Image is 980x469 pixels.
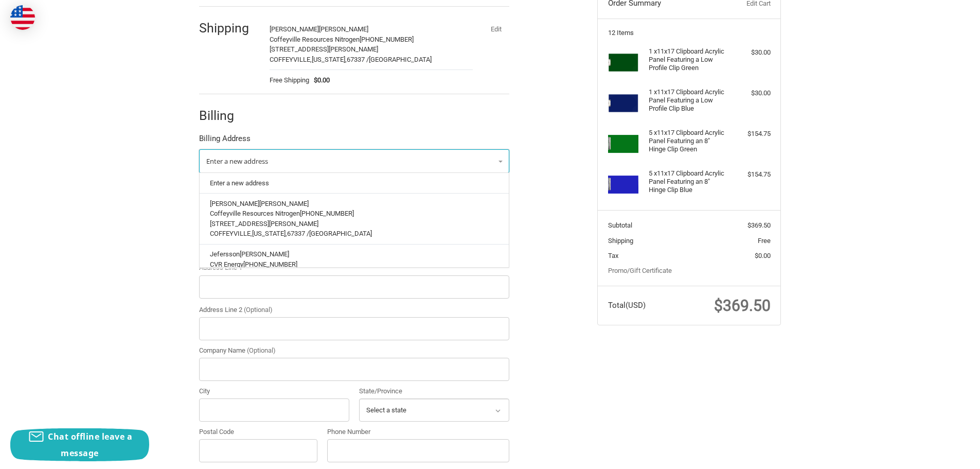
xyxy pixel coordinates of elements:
span: $369.50 [747,221,771,229]
h2: Shipping [199,20,259,36]
span: CVR Energy [210,260,243,268]
a: Jefersson[PERSON_NAME]CVR Energy[PHONE_NUMBER][STREET_ADDRESS]SUGAR LAND,[US_STATE],77479 /[GEOGR... [205,245,504,295]
span: [PHONE_NUMBER] [360,36,414,43]
label: Address Line 2 [199,305,509,315]
h4: 1 x 11x17 Clipboard Acrylic Panel Featuring a Low Profile Clip Green [649,47,727,73]
a: Enter or select a different address [199,149,509,173]
h4: 1 x 11x17 Clipboard Acrylic Panel Featuring a Low Profile Clip Blue [649,88,727,113]
span: [STREET_ADDRESS][PERSON_NAME] [210,220,318,228]
a: Enter a new address [205,173,504,193]
span: Free [758,237,771,245]
span: COFFEYVILLE, [270,56,312,63]
div: $30.00 [730,47,771,58]
a: [PERSON_NAME][PERSON_NAME]Coffeyville Resources Nitrogen[PHONE_NUMBER][STREET_ADDRESS][PERSON_NAM... [205,194,504,244]
span: Total (USD) [608,301,646,310]
span: COFFEYVILLE, [210,230,252,237]
span: Enter a new address [206,157,268,166]
small: (Optional) [244,306,273,314]
a: Promo/Gift Certificate [608,267,672,274]
span: $0.00 [755,252,771,259]
span: [PERSON_NAME] [270,25,319,33]
span: [GEOGRAPHIC_DATA] [369,56,432,63]
span: Coffeyville Resources Nitrogen [270,36,360,43]
span: [PHONE_NUMBER] [243,260,297,268]
label: City [199,386,349,396]
span: [PERSON_NAME] [319,25,368,33]
span: Subtotal [608,221,632,229]
div: $30.00 [730,88,771,98]
span: $369.50 [714,297,771,315]
h4: 5 x 11x17 Clipboard Acrylic Panel Featuring an 8" Hinge Clip Blue [649,169,727,195]
span: Tax [608,252,618,259]
span: [PERSON_NAME] [240,250,289,258]
span: Jefersson [210,250,240,258]
span: $0.00 [309,75,330,85]
div: $154.75 [730,169,771,180]
span: 67337 / [287,230,309,237]
label: Postal Code [199,427,317,437]
span: Chat offline leave a message [48,431,132,459]
h3: 12 Items [608,29,771,37]
button: Chat offline leave a message [10,428,149,461]
span: 67337 / [347,56,369,63]
label: State/Province [359,386,509,396]
legend: Billing Address [199,133,251,149]
h4: 5 x 11x17 Clipboard Acrylic Panel Featuring an 8" Hinge Clip Green [649,129,727,154]
span: [PERSON_NAME] [259,200,309,207]
span: [GEOGRAPHIC_DATA] [309,230,372,237]
span: Free Shipping [270,75,309,85]
button: Edit [483,22,509,36]
span: [US_STATE], [252,230,287,237]
span: [US_STATE], [312,56,347,63]
div: $154.75 [730,129,771,139]
span: [PHONE_NUMBER] [300,210,354,217]
label: Phone Number [327,427,509,437]
small: (Optional) [247,346,276,354]
h2: Billing [199,108,259,124]
span: Shipping [608,237,633,245]
label: Company Name [199,345,509,356]
span: [PERSON_NAME] [210,200,259,207]
span: Coffeyville Resources Nitrogen [210,210,300,217]
img: duty and tax information for United States [10,5,35,30]
span: [STREET_ADDRESS][PERSON_NAME] [270,45,378,53]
